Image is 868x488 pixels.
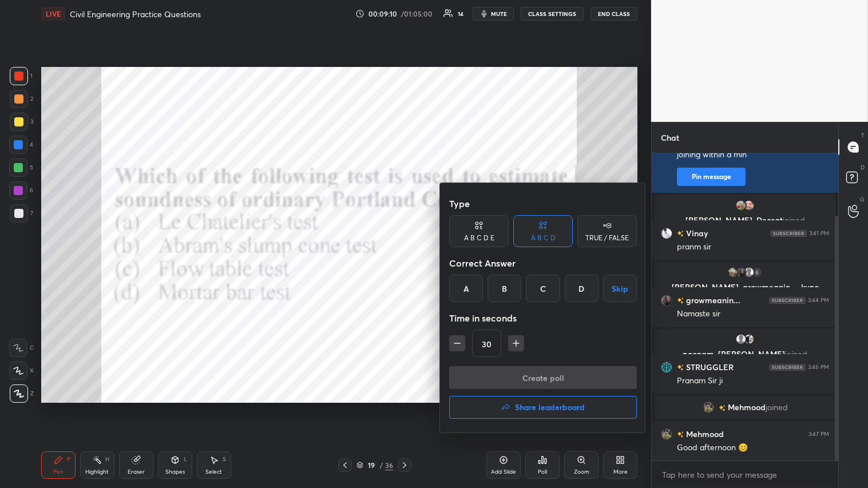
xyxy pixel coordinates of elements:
button: Skip [603,275,637,302]
div: D [565,275,599,302]
div: B [487,275,521,302]
div: C [526,275,560,302]
div: A B C D E [464,235,494,241]
h4: Share leaderboard [515,403,585,411]
div: Correct Answer [449,252,637,275]
div: TRUE / FALSE [585,235,629,241]
div: Type [449,192,637,215]
div: A [449,275,483,302]
div: Time in seconds [449,307,637,330]
div: A B C D [531,235,556,241]
button: Share leaderboard [449,396,637,419]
